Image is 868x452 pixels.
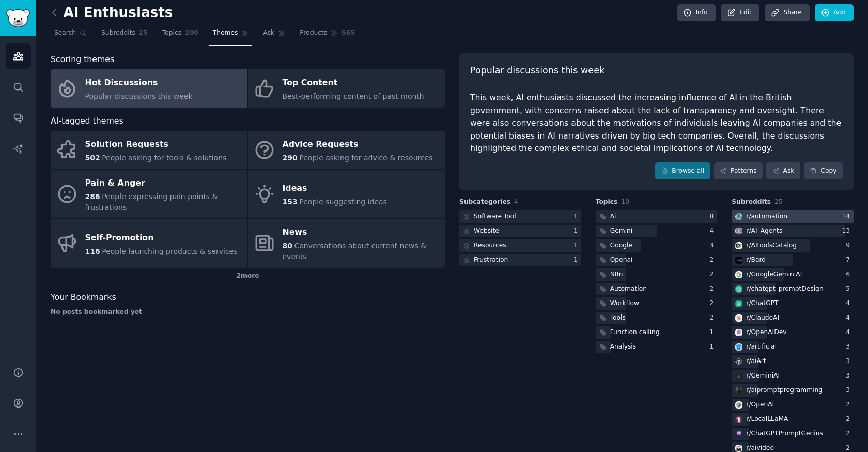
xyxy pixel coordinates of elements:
[721,4,760,22] a: Edit
[732,326,854,339] a: OpenAIDevr/OpenAIDev4
[596,254,718,267] a: Openai2
[710,342,718,352] div: 1
[596,283,718,296] a: Automation2
[574,227,581,236] div: 1
[574,255,581,265] div: 1
[51,25,90,46] a: Search
[732,355,854,368] a: aiArtr/aiArt3
[51,5,173,21] h2: AI Enthusiasts
[846,299,854,308] div: 4
[846,400,854,410] div: 2
[846,371,854,381] div: 3
[746,328,786,337] div: r/ OpenAIDev
[746,284,823,294] div: r/ chatgpt_promptDesign
[746,270,802,279] div: r/ GoogleGeminiAI
[610,299,639,308] div: Workflow
[732,428,854,441] a: ChatGPTPromptGeniusr/ChatGPTPromptGenius2
[102,154,226,162] span: People asking for tools & solutions
[248,170,445,219] a: Ideas153People suggesting ideas
[101,28,135,38] span: Subreddits
[248,131,445,169] a: Advice Requests290People asking for advice & resources
[51,308,445,317] div: No posts bookmarked yet
[710,227,718,236] div: 4
[732,413,854,426] a: LocalLLaMAr/LocalLLaMA2
[159,25,202,46] a: Topics200
[746,342,777,352] div: r/ artificial
[735,213,742,220] img: automation
[610,284,647,294] div: Automation
[710,284,718,294] div: 2
[596,225,718,238] a: Gemini4
[610,227,633,236] div: Gemini
[574,241,581,250] div: 1
[596,312,718,325] a: Tools2
[732,312,854,325] a: ClaudeAIr/ClaudeAI4
[746,415,788,424] div: r/ LocalLLaMA
[51,131,247,169] a: Solution Requests502People asking for tools & solutions
[735,343,742,351] img: artificial
[596,297,718,310] a: Workflow2
[610,270,623,279] div: N8n
[283,198,298,206] span: 153
[610,241,632,250] div: Google
[846,415,854,424] div: 2
[732,341,854,354] a: artificialr/artificial3
[746,212,787,221] div: r/ automation
[54,28,76,38] span: Search
[459,210,581,223] a: Software Tool1
[710,255,718,265] div: 2
[162,28,181,38] span: Topics
[474,241,506,250] div: Resources
[474,227,499,236] div: Website
[610,328,660,337] div: Function calling
[102,247,237,255] span: People launching products & services
[815,4,854,22] a: Add
[51,115,123,128] span: AI-tagged themes
[248,69,445,108] a: Top ContentBest-performing content of past month
[51,291,116,304] span: Your Bookmarks
[735,257,742,264] img: Bard
[846,386,854,395] div: 3
[732,399,854,412] a: OpenAIr/OpenAI2
[474,212,516,221] div: Software Tool
[735,372,742,380] img: GeminiAI
[710,212,718,221] div: 8
[610,313,626,323] div: Tools
[766,162,800,180] a: Ask
[735,358,742,365] img: aiArt
[459,254,581,267] a: Frustration1
[746,241,797,250] div: r/ AItoolsCatalog
[732,283,854,296] a: chatgpt_promptDesignr/chatgpt_promptDesign5
[710,328,718,337] div: 1
[735,401,742,409] img: OpenAI
[735,430,742,438] img: ChatGPTPromptGenius
[85,137,227,153] div: Solution Requests
[735,285,742,293] img: chatgpt_promptDesign
[85,175,242,191] div: Pain & Anger
[283,242,292,250] span: 80
[470,92,843,155] div: This week, AI enthusiasts discussed the increasing influence of AI in the British government, wit...
[283,92,424,100] span: Best-performing content of past month
[735,242,742,249] img: AItoolsCatalog
[746,313,779,323] div: r/ ClaudeAI
[655,162,710,180] a: Browse all
[283,224,440,241] div: News
[732,384,854,397] a: aipromptprogrammingr/aipromptprogramming3
[710,313,718,323] div: 2
[263,28,274,38] span: Ask
[846,342,854,352] div: 3
[85,247,100,255] span: 116
[846,328,854,337] div: 4
[735,271,742,278] img: GoogleGeminiAI
[283,154,298,162] span: 290
[732,239,854,252] a: AItoolsCatalogr/AItoolsCatalog9
[735,416,742,423] img: LocalLLaMA
[51,170,247,219] a: Pain & Anger286People expressing pain points & frustrations
[459,198,510,207] span: Subcategories
[51,69,247,108] a: Hot DiscussionsPopular discussions this week
[765,4,809,22] a: Share
[51,268,445,284] div: 2 more
[514,198,518,205] span: 4
[299,198,387,206] span: People suggesting ideas
[610,255,633,265] div: Openai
